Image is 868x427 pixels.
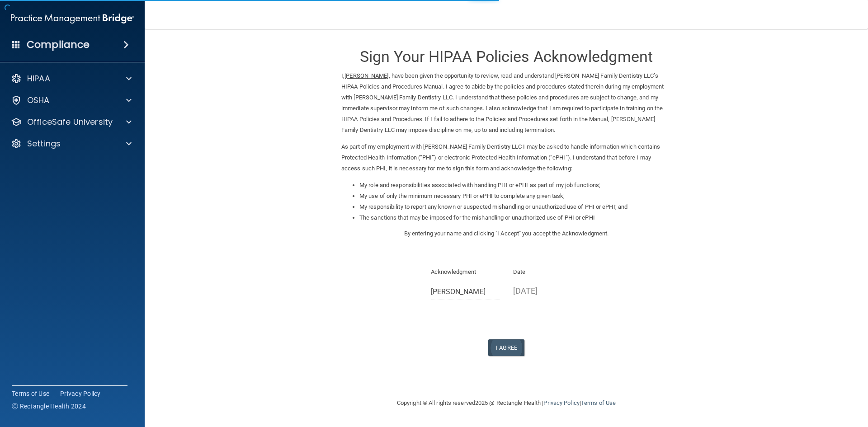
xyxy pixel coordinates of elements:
p: OfficeSafe University [27,117,113,127]
a: Privacy Policy [60,389,101,398]
p: Acknowledgment [431,267,500,277]
p: Settings [27,138,61,149]
a: OSHA [11,95,132,106]
a: Privacy Policy [543,399,579,406]
h3: Sign Your HIPAA Policies Acknowledgment [341,48,671,65]
a: Settings [11,138,132,149]
button: I Agree [488,339,524,356]
p: OSHA [27,95,50,106]
div: Copyright © All rights reserved 2025 @ Rectangle Health | | [341,389,671,418]
li: My use of only the minimum necessary PHI or ePHI to complete any given task; [359,191,671,202]
h4: Compliance [27,38,90,51]
input: Full Name [431,283,500,300]
p: Date [513,267,582,277]
li: The sanctions that may be imposed for the mishandling or unauthorized use of PHI or ePHI [359,212,671,223]
p: By entering your name and clicking "I Accept" you accept the Acknowledgment. [341,228,671,239]
a: Terms of Use [581,399,616,406]
img: PMB logo [11,9,134,28]
ins: [PERSON_NAME] [344,72,388,79]
a: Terms of Use [12,389,49,398]
li: My role and responsibilities associated with handling PHI or ePHI as part of my job functions; [359,180,671,191]
span: Ⓒ Rectangle Health 2024 [12,402,86,411]
a: HIPAA [11,73,132,84]
p: HIPAA [27,73,50,84]
p: [DATE] [513,283,582,298]
li: My responsibility to report any known or suspected mishandling or unauthorized use of PHI or ePHI... [359,202,671,212]
p: I, , have been given the opportunity to review, read and understand [PERSON_NAME] Family Dentistr... [341,70,671,136]
p: As part of my employment with [PERSON_NAME] Family Dentistry LLC I may be asked to handle informa... [341,141,671,174]
a: OfficeSafe University [11,117,132,127]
